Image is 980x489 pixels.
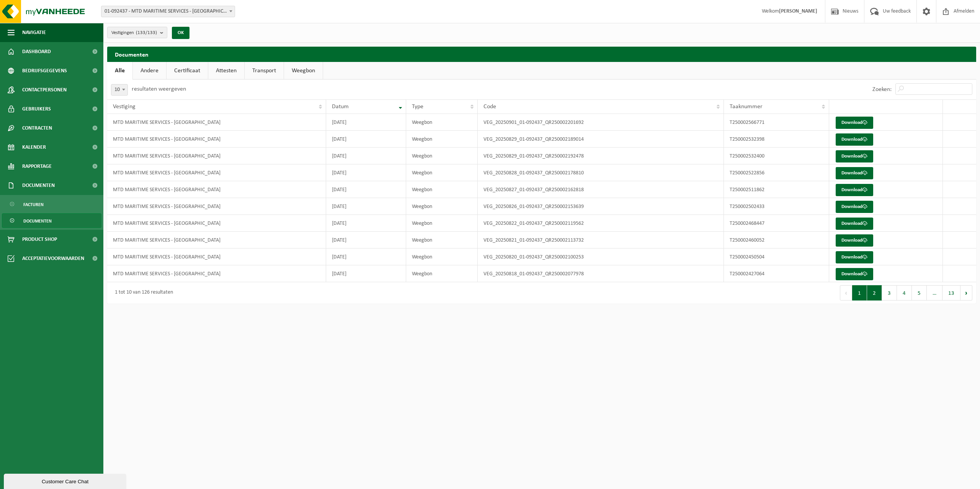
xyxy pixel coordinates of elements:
td: [DATE] [326,148,407,164]
td: T250002511862 [724,181,829,198]
span: Product Shop [22,230,57,249]
button: 2 [867,285,882,301]
td: MTD MARITIME SERVICES - [GEOGRAPHIC_DATA] [107,198,326,215]
td: VEG_20250820_01-092437_QR250002100253 [478,249,724,265]
span: Type [412,104,423,110]
td: [DATE] [326,131,407,148]
td: MTD MARITIME SERVICES - [GEOGRAPHIC_DATA] [107,164,326,181]
span: … [927,285,942,301]
a: Download [836,251,873,263]
td: Weegbon [406,198,477,215]
a: Facturen [2,197,101,211]
td: MTD MARITIME SERVICES - [GEOGRAPHIC_DATA] [107,265,326,282]
td: MTD MARITIME SERVICES - [GEOGRAPHIC_DATA] [107,148,326,164]
span: Documenten [23,214,52,228]
td: VEG_20250829_01-092437_QR250002192478 [478,148,724,164]
td: VEG_20250829_01-092437_QR250002189014 [478,131,724,148]
a: Transport [245,62,284,80]
a: Attesten [208,62,244,80]
span: Rapportage [22,157,52,176]
td: MTD MARITIME SERVICES - [GEOGRAPHIC_DATA] [107,114,326,131]
td: Weegbon [406,232,477,249]
td: T250002532398 [724,131,829,148]
button: 1 [852,285,867,301]
td: MTD MARITIME SERVICES - [GEOGRAPHIC_DATA] [107,249,326,265]
td: T250002532400 [724,148,829,164]
td: VEG_20250901_01-092437_QR250002201692 [478,114,724,131]
td: [DATE] [326,265,407,282]
span: Documenten [22,176,55,195]
td: [DATE] [326,164,407,181]
span: Contactpersonen [22,80,67,99]
button: Next [960,285,972,301]
label: resultaten weergeven [132,86,186,92]
a: Certificaat [167,62,208,80]
a: Download [836,167,873,179]
td: MTD MARITIME SERVICES - [GEOGRAPHIC_DATA] [107,131,326,148]
a: Weegbon [284,62,323,80]
td: T250002502433 [724,198,829,215]
span: 10 [111,84,127,95]
button: Previous [840,285,852,301]
a: Andere [133,62,166,80]
td: [DATE] [326,198,407,215]
td: Weegbon [406,164,477,181]
span: Vestiging [113,104,136,110]
td: [DATE] [326,181,407,198]
td: T250002427064 [724,265,829,282]
span: 01-092437 - MTD MARITIME SERVICES - ANTWERPEN [101,6,235,17]
a: Download [836,201,873,213]
span: Dashboard [22,42,51,61]
td: VEG_20250826_01-092437_QR250002153639 [478,198,724,215]
a: Download [836,133,873,146]
count: (133/133) [136,30,157,35]
td: Weegbon [406,265,477,282]
div: 1 tot 10 van 126 resultaten [111,286,173,300]
td: VEG_20250828_01-092437_QR250002178810 [478,164,724,181]
td: VEG_20250818_01-092437_QR250002077978 [478,265,724,282]
a: Alle [107,62,132,80]
td: [DATE] [326,114,407,131]
a: Documenten [2,213,101,228]
td: T250002566771 [724,114,829,131]
td: T250002460052 [724,232,829,249]
span: Contracten [22,119,52,138]
strong: [PERSON_NAME] [779,8,817,14]
span: Vestigingen [111,27,157,39]
a: Download [836,184,873,196]
button: OK [172,27,189,39]
td: VEG_20250822_01-092437_QR250002119562 [478,215,724,232]
span: Code [483,104,496,110]
td: VEG_20250821_01-092437_QR250002113732 [478,232,724,249]
iframe: chat widget [4,472,128,489]
span: Facturen [23,197,44,212]
span: 01-092437 - MTD MARITIME SERVICES - ANTWERPEN [101,6,235,17]
td: Weegbon [406,215,477,232]
td: Weegbon [406,181,477,198]
a: Download [836,117,873,129]
button: 3 [882,285,897,301]
td: T250002468447 [724,215,829,232]
button: 4 [897,285,912,301]
button: Vestigingen(133/133) [107,27,167,38]
span: Taaknummer [730,104,763,110]
span: Gebruikers [22,99,51,119]
td: Weegbon [406,114,477,131]
td: T250002450504 [724,249,829,265]
td: MTD MARITIME SERVICES - [GEOGRAPHIC_DATA] [107,181,326,198]
button: 5 [912,285,927,301]
span: Datum [332,104,349,110]
a: Download [836,218,873,230]
td: T250002522856 [724,164,829,181]
td: VEG_20250827_01-092437_QR250002162818 [478,181,724,198]
label: Zoeken: [872,86,892,93]
td: [DATE] [326,215,407,232]
span: Navigatie [22,23,46,42]
a: Download [836,234,873,247]
td: Weegbon [406,249,477,265]
a: Download [836,268,873,280]
button: 13 [942,285,960,301]
td: [DATE] [326,249,407,265]
td: MTD MARITIME SERVICES - [GEOGRAPHIC_DATA] [107,215,326,232]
